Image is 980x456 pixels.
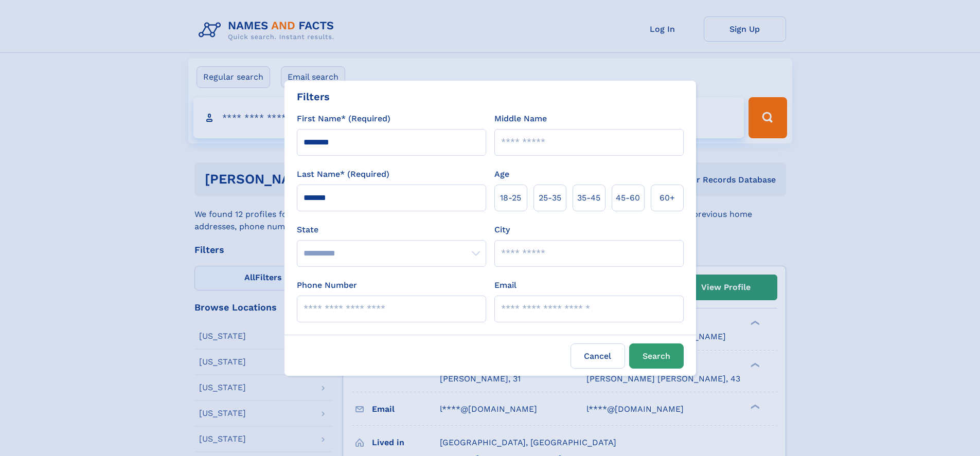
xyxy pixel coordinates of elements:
[494,168,509,180] label: Age
[660,192,675,204] span: 60+
[629,343,684,369] button: Search
[500,192,521,204] span: 18‑25
[571,343,625,369] label: Cancel
[577,192,600,204] span: 35‑45
[494,113,547,125] label: Middle Name
[494,279,516,291] label: Email
[494,224,510,236] label: City
[616,192,640,204] span: 45‑60
[297,89,330,104] div: Filters
[297,224,486,236] label: State
[297,279,357,291] label: Phone Number
[297,113,390,125] label: First Name* (Required)
[539,192,561,204] span: 25‑35
[297,168,389,180] label: Last Name* (Required)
